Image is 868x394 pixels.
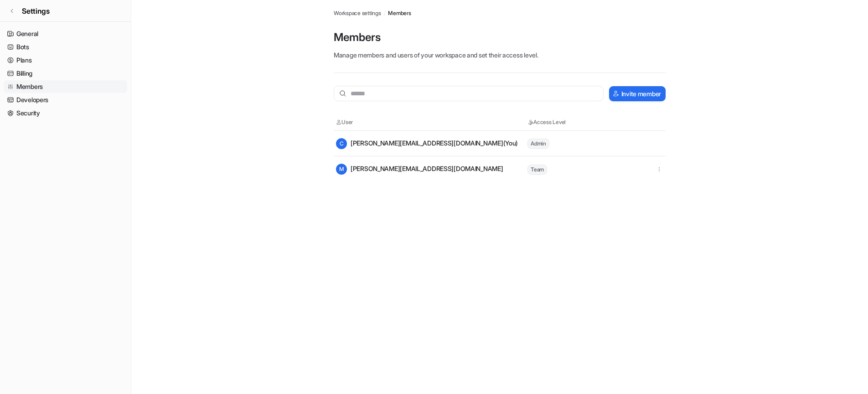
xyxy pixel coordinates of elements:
img: User [336,119,341,125]
button: Upload attachment [43,299,51,306]
button: go back [6,4,23,21]
a: Security [4,107,127,119]
b: In 3 hours [22,144,58,151]
a: Bots [4,41,127,53]
div: Carles says… [7,174,175,241]
div: Hi team, we have just integrated it in Zendesk messaging. [40,58,168,76]
span: Settings [22,5,50,16]
img: Access Level [527,119,533,125]
div: [PERSON_NAME][EMAIL_ADDRESS][DOMAIN_NAME] (You) [336,138,518,149]
th: Access Level [527,118,609,127]
h1: Operator [44,9,77,16]
a: Members [388,9,411,17]
div: Close [160,4,176,20]
button: Gif picker [29,299,36,306]
div: You’ll get replies here and in your email: ✉️ [15,94,142,130]
div: Hi team, we have just integrated it in Zendesk messaging. [33,52,175,81]
button: Emoji picker [14,299,21,306]
a: Developers [4,93,127,106]
div: In the chat history I can see the conversations. I wonder how can I give instructions or say how ... [33,174,175,230]
button: Home [143,4,160,21]
img: Profile image for Operator [26,5,41,20]
div: Operator • 13m ago [15,160,71,165]
button: Invite member [609,86,666,101]
button: Start recording [58,299,65,306]
p: Members [334,30,666,45]
textarea: Message… [8,280,175,295]
span: Admin [527,139,549,149]
button: Send a message… [156,295,171,310]
a: Plans [4,54,127,67]
span: M [336,164,347,175]
div: You’ll get replies here and in your email:✉️[PERSON_NAME][EMAIL_ADDRESS][DOMAIN_NAME]The team wil... [7,88,150,158]
span: / [384,9,386,17]
div: Carles says… [7,52,175,88]
th: User [336,118,527,127]
div: The team will be back 🕒 [15,135,142,152]
a: Billing [4,67,127,80]
div: Operator says… [7,88,175,174]
div: In the chat history I can see the conversations. I wonder how can I give instructions or say how ... [40,180,168,224]
a: Workspace settings [334,9,381,17]
span: C [336,138,347,149]
b: [PERSON_NAME][EMAIL_ADDRESS][DOMAIN_NAME] [15,112,139,129]
p: Manage members and users of your workspace and set their access level. [334,50,666,60]
a: Members [4,80,127,93]
span: Team [527,165,547,175]
a: General [4,27,127,40]
div: [PERSON_NAME][EMAIL_ADDRESS][DOMAIN_NAME] [336,164,503,175]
